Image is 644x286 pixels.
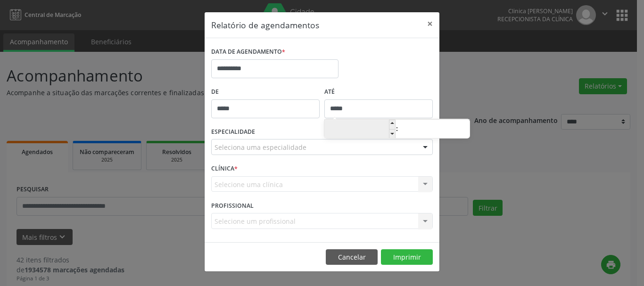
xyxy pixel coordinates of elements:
[326,249,378,265] button: Cancelar
[211,19,319,31] h5: Relatório de agendamentos
[211,45,285,59] label: DATA DE AGENDAMENTO
[421,12,439,35] button: Close
[211,162,238,176] label: CLÍNICA
[211,125,255,139] label: ESPECIALIDADE
[211,198,254,213] label: PROFISSIONAL
[324,85,433,99] label: ATÉ
[398,120,470,139] input: Minute
[324,120,396,139] input: Hour
[215,142,306,152] span: Seleciona uma especialidade
[396,119,398,138] span: :
[211,85,320,99] label: De
[381,249,433,265] button: Imprimir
